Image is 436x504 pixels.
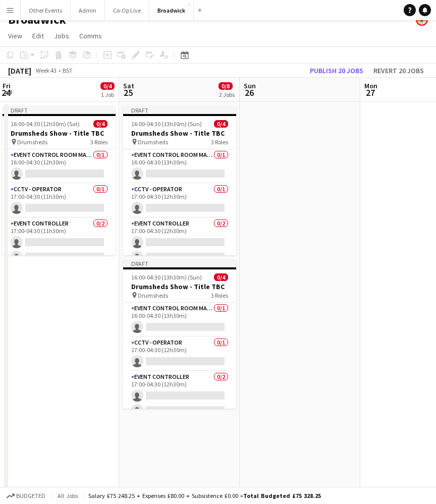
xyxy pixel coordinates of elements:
[123,282,236,291] h3: Drumsheds Show - Title TBC
[3,149,116,184] app-card-role: Event Control Room Manager0/116:00-04:30 (12h30m)
[123,149,236,184] app-card-role: Event Control Room Manager0/116:00-04:30 (13h30m)
[123,184,236,218] app-card-role: CCTV - Operator0/117:00-04:30 (12h30m)
[214,273,228,281] span: 0/4
[3,129,116,138] h3: Drumsheds Show - Title TBC
[219,82,233,90] span: 0/8
[3,184,116,218] app-card-role: CCTV - Operator0/117:00-04:30 (11h30m)
[16,492,45,499] span: Budgeted
[123,129,236,138] h3: Drumsheds Show - Title TBC
[123,303,236,337] app-card-role: Event Control Room Manager0/116:00-04:30 (13h30m)
[32,31,44,40] span: Edit
[131,120,202,128] span: 16:00-04:30 (13h30m) (Sun)
[17,138,47,146] span: Drumsheds
[54,31,69,40] span: Jobs
[3,106,116,255] app-job-card: Draft16:00-04:30 (12h30m) (Sat)0/4Drumsheds Show - Title TBC Drumsheds3 RolesEvent Control Room M...
[242,87,256,98] span: 26
[100,82,115,90] span: 0/4
[56,492,80,499] span: All jobs
[123,218,236,267] app-card-role: Event Controller0/217:00-04:30 (12h30m)
[79,31,102,40] span: Comms
[4,29,26,42] a: View
[123,106,236,255] app-job-card: Draft16:00-04:30 (13h30m) (Sun)0/4Drumsheds Show - Title TBC Drumsheds3 RolesEvent Control Room M...
[214,120,228,128] span: 0/4
[33,67,59,74] span: Week 43
[369,64,428,77] button: Revert 20 jobs
[11,120,80,128] span: 16:00-04:30 (12h30m) (Sat)
[149,1,194,20] button: Broadwick
[123,259,236,267] div: Draft
[138,138,168,146] span: Drumsheds
[21,1,71,20] button: Other Events
[364,81,377,90] span: Mon
[90,138,107,146] span: 3 Roles
[123,371,236,420] app-card-role: Event Controller0/217:00-04:30 (12h30m)
[211,138,228,146] span: 3 Roles
[123,259,236,409] app-job-card: Draft16:00-04:30 (13h30m) (Sun)0/4Drumsheds Show - Title TBC Drumsheds3 RolesEvent Control Room M...
[1,87,11,98] span: 24
[306,64,367,77] button: Publish 20 jobs
[363,87,377,98] span: 27
[123,106,236,114] div: Draft
[63,67,73,74] div: BST
[71,1,105,20] button: Admin
[3,81,11,90] span: Fri
[3,218,116,267] app-card-role: Event Controller0/217:00-04:30 (11h30m)
[88,492,321,499] div: Salary £75 248.25 + Expenses £80.00 + Subsistence £0.00 =
[3,106,116,114] div: Draft
[211,292,228,299] span: 3 Roles
[105,1,149,20] button: Co-Op Live
[123,81,134,90] span: Sat
[50,29,73,42] a: Jobs
[244,81,256,90] span: Sun
[243,492,321,499] span: Total Budgeted £75 328.25
[219,91,235,98] div: 2 Jobs
[131,273,202,281] span: 16:00-04:30 (13h30m) (Sun)
[122,87,134,98] span: 25
[5,490,47,501] button: Budgeted
[101,91,114,98] div: 1 Job
[28,29,48,42] a: Edit
[8,66,31,76] div: [DATE]
[138,292,168,299] span: Drumsheds
[93,120,107,128] span: 0/4
[8,31,22,40] span: View
[123,337,236,371] app-card-role: CCTV - Operator0/117:00-04:30 (12h30m)
[75,29,106,42] a: Comms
